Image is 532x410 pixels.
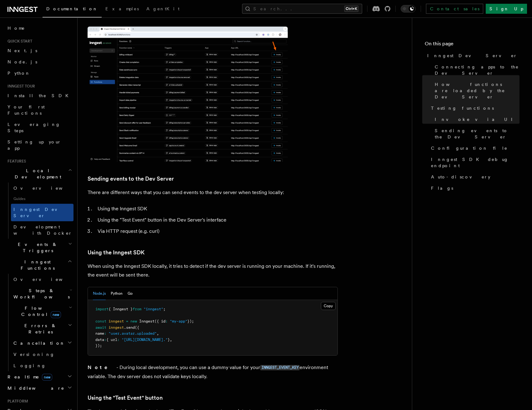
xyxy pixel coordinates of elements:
a: Contact sales [426,4,483,14]
span: ({ [135,325,139,330]
a: Next.js [5,45,73,56]
span: "my-app" [170,319,187,323]
span: : [104,331,106,336]
button: Go [128,287,133,300]
button: Errors & Retries [11,320,73,337]
a: Inngest Dev Server [11,204,73,221]
a: Sign Up [486,4,527,14]
a: Flags [428,182,519,194]
span: Auto-discovery [431,174,490,180]
span: Flow Control [11,305,69,317]
a: Leveraging Steps [5,119,73,136]
button: Inngest Functions [5,256,73,274]
button: Copy [321,302,336,310]
span: , [157,331,159,336]
a: Testing functions [428,102,519,114]
span: Quick start [5,39,32,44]
span: Sending events to the Dev Server [435,127,519,140]
span: } [168,337,170,342]
span: Documentation [46,6,98,11]
span: Local Development [5,167,68,180]
span: Realtime [5,374,52,380]
a: Sending events to the Dev Server [88,174,174,183]
span: Logging [13,363,46,368]
p: When using the Inngest SDK locally, it tries to detect if the dev server is running on your machi... [88,262,338,279]
span: "inngest" [144,307,163,311]
span: : [117,337,119,342]
span: Flags [431,185,453,191]
span: Errors & Retries [11,322,68,335]
kbd: Ctrl+K [344,6,358,12]
img: dev-server-functions-2025-01-15.png [88,27,288,162]
span: Inngest tour [5,84,35,89]
span: from [133,307,141,311]
a: Node.js [5,56,73,67]
a: Python [5,67,73,79]
span: ({ id [155,319,165,323]
button: Search...Ctrl+K [242,4,362,14]
span: inngest [109,325,124,330]
button: Flow Controlnew [11,302,73,320]
span: Versioning [13,352,55,357]
code: INNGEST_EVENT_KEY [260,365,300,370]
span: Features [5,159,26,164]
span: : [165,319,168,323]
span: Events & Triggers [5,241,68,254]
button: Python [111,287,123,300]
span: Steps & Workflows [11,287,70,300]
span: const [95,319,106,323]
span: ; [163,307,165,311]
span: Configuration file [431,145,508,151]
span: Node.js [8,59,37,64]
span: Overview [13,277,78,282]
span: await [95,325,106,330]
a: Auto-discovery [428,171,519,182]
a: Inngest Dev Server [425,50,519,61]
span: Inngest Dev Server [13,207,67,218]
a: Overview [11,182,73,194]
span: AgentKit [146,6,180,11]
span: { url [106,337,117,342]
span: Your first Functions [8,104,45,116]
span: "user.avatar.uploaded" [109,331,157,336]
span: Leveraging Steps [8,122,60,133]
span: new [51,311,61,318]
button: Steps & Workflows [11,285,73,302]
button: Node.js [93,287,106,300]
span: name [95,331,104,336]
button: Toggle dark mode [401,5,416,12]
span: "[URL][DOMAIN_NAME]." [122,337,168,342]
span: new [42,374,52,381]
span: }); [187,319,194,323]
a: Development with Docker [11,221,73,239]
span: How functions are loaded by the Dev Server [435,81,519,100]
span: Home [8,25,25,31]
li: Via HTTP request (e.g. curl) [96,227,338,236]
span: Inngest SDK debug endpoint [431,156,519,169]
span: Examples [105,6,139,11]
button: Middleware [5,382,73,394]
a: Configuration file [428,142,519,154]
a: Logging [11,360,73,371]
span: .send [124,325,135,330]
div: Inngest Functions [5,274,73,371]
button: Events & Triggers [5,239,73,256]
a: Your first Functions [5,101,73,119]
span: Development with Docker [13,224,72,236]
p: There are different ways that you can send events to the dev server when testing locally: [88,188,338,197]
li: Using the Inngest SDK [96,204,338,213]
span: Inngest [139,319,155,323]
span: Middleware [5,385,64,391]
a: Overview [11,274,73,285]
a: Versioning [11,349,73,360]
span: Inngest Functions [5,259,68,271]
li: Using the "Test Event" button in the Dev Server's interface [96,216,338,224]
span: Connecting apps to the Dev Server [435,64,519,76]
a: Setting up your app [5,136,73,154]
span: inngest [109,319,124,323]
span: Guides [11,194,73,204]
span: = [126,319,128,323]
button: Local Development [5,165,73,182]
span: Overview [13,186,78,191]
a: Documentation [43,2,102,17]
